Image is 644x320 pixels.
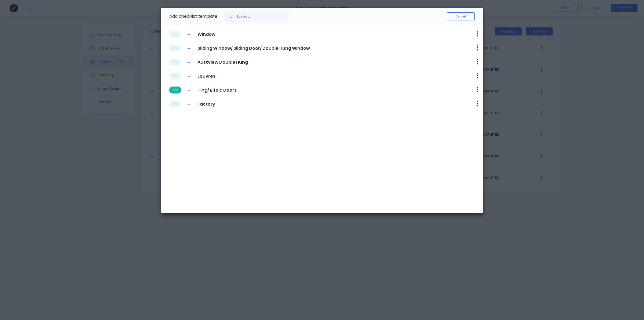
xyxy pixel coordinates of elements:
[237,11,290,22] input: Search...
[169,59,181,66] button: add
[197,73,215,80] span: Louvres
[197,45,310,52] span: Sliding Window/ Sliding Door/ Double Hung Window
[169,73,181,80] button: add
[447,12,475,20] button: Cancel
[197,87,237,94] span: Hing/ Bifold Doors
[169,100,181,107] button: add
[169,87,181,94] button: add
[169,45,181,52] button: add
[169,8,217,25] div: Add checklist template
[197,59,248,66] span: Austview Double Hung
[197,31,215,38] span: Window
[197,101,215,107] span: Factory
[169,31,181,38] button: add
